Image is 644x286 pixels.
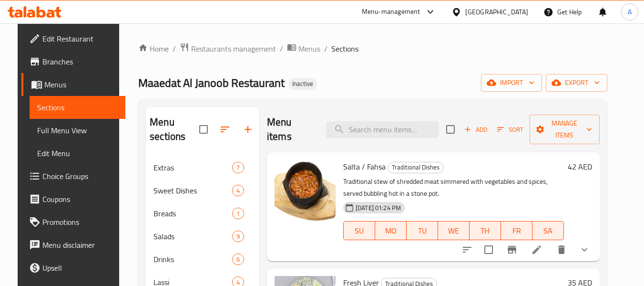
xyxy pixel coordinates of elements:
[546,74,607,92] button: export
[473,224,497,238] span: TH
[194,119,214,139] span: Select all sections
[442,224,466,238] span: WE
[456,238,479,261] button: sort-choices
[280,43,283,54] li: /
[236,118,259,141] button: Add section
[470,221,501,240] button: TH
[153,254,232,265] span: Drinks
[233,255,244,264] span: 6
[21,73,125,96] a: Menus
[275,160,336,221] img: Salta / Fahsa
[233,163,244,172] span: 7
[495,122,526,137] button: Sort
[348,224,371,238] span: SU
[173,43,176,54] li: /
[146,225,259,248] div: Salads9
[481,74,542,92] button: import
[42,193,118,205] span: Coupons
[407,221,438,240] button: TU
[146,156,259,179] div: Extras7
[37,148,118,159] span: Edit Menu
[491,122,530,137] span: Sort items
[479,240,499,260] span: Select to update
[326,121,439,138] input: search
[343,221,375,240] button: SU
[505,224,529,238] span: FR
[21,256,125,279] a: Upsell
[44,79,118,90] span: Menus
[146,179,259,202] div: Sweet Dishes4
[362,6,420,18] div: Menu-management
[343,176,564,200] p: Traditional stew of shredded meat simmered with vegetables and spices, served bubbling hot in a s...
[42,262,118,274] span: Upsell
[573,238,596,261] button: show more
[331,43,358,54] span: Sections
[628,7,632,17] span: A
[501,221,532,240] button: FR
[42,170,118,182] span: Choice Groups
[489,77,534,89] span: import
[232,162,244,173] div: items
[375,221,407,240] button: MO
[37,102,118,113] span: Sections
[343,159,386,174] span: Salta / Fahsa
[579,244,590,255] svg: Show Choices
[298,43,320,54] span: Menus
[553,77,600,89] span: export
[146,248,259,271] div: Drinks6
[440,119,460,139] span: Select section
[191,43,276,54] span: Restaurants management
[30,142,125,165] a: Edit Menu
[42,216,118,228] span: Promotions
[536,224,560,238] span: SA
[232,231,244,242] div: items
[30,96,125,119] a: Sections
[232,185,244,196] div: items
[287,42,320,55] a: Menus
[550,238,573,261] button: delete
[460,122,491,137] button: Add
[42,239,118,251] span: Menu disclaimer
[460,122,491,137] span: Add item
[501,238,523,261] button: Branch-specific-item
[388,162,444,173] div: Traditional Dishes
[465,7,528,17] div: [GEOGRAPHIC_DATA]
[352,203,405,212] span: [DATE] 01:24 PM
[153,162,232,173] span: Extras
[233,232,244,241] span: 9
[232,254,244,265] div: items
[497,124,523,135] span: Sort
[388,162,443,173] span: Traditional Dishes
[21,50,125,73] a: Branches
[146,202,259,225] div: Breads1
[531,244,542,255] a: Edit menu item
[153,208,232,219] span: Breads
[180,42,276,55] a: Restaurants management
[214,118,236,141] span: Sort sections
[153,231,232,242] span: Salads
[568,160,592,173] h6: 42 AED
[267,115,315,144] h2: Menu items
[21,165,125,188] a: Choice Groups
[138,43,169,54] a: Home
[153,185,232,196] div: Sweet Dishes
[21,211,125,233] a: Promotions
[379,224,403,238] span: MO
[150,115,199,144] h2: Menu sections
[21,27,125,50] a: Edit Restaurant
[410,224,434,238] span: TU
[21,188,125,211] a: Coupons
[288,80,317,88] span: Inactive
[42,33,118,44] span: Edit Restaurant
[21,233,125,256] a: Menu disclaimer
[233,186,244,195] span: 4
[438,221,470,240] button: WE
[30,119,125,142] a: Full Menu View
[463,124,489,135] span: Add
[42,56,118,67] span: Branches
[288,78,317,90] div: Inactive
[37,125,118,136] span: Full Menu View
[138,42,607,55] nav: breadcrumb
[233,209,244,218] span: 1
